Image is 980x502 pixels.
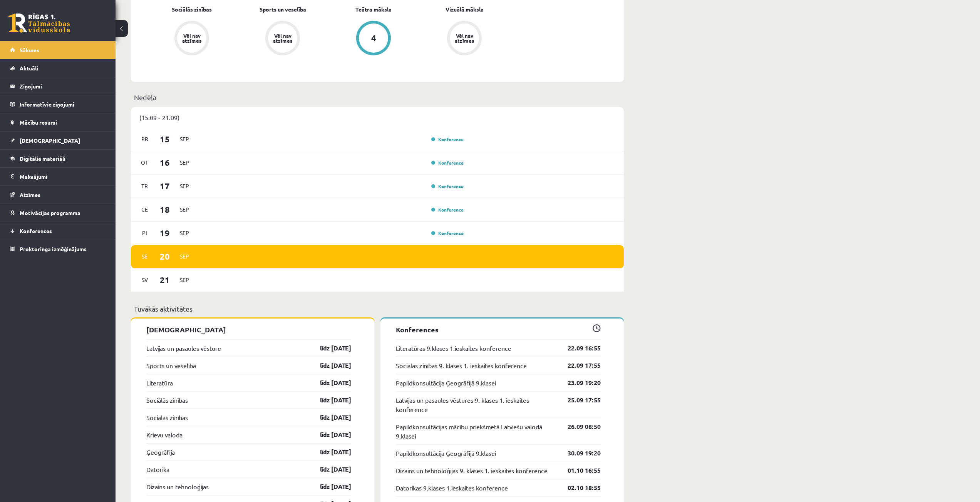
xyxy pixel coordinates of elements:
a: Ziņojumi [10,77,106,95]
span: 21 [153,274,177,286]
a: Digitālie materiāli [10,150,106,167]
span: Motivācijas programma [20,209,80,216]
span: Konferences [20,227,52,234]
span: Mācību resursi [20,119,57,126]
div: Vēl nav atzīmes [272,33,293,43]
span: Pi [137,227,153,239]
a: Literatūras 9.klases 1.ieskaites konference [396,344,511,353]
a: Papildkonsultācijas mācību priekšmetā Latviešu valodā 9.klasei [396,422,556,440]
a: Mācību resursi [10,113,106,131]
a: Latvijas un pasaules vēsture [146,344,221,353]
span: Sep [176,133,193,145]
span: Sep [176,203,193,215]
a: Dizains un tehnoloģijas [146,482,209,491]
span: Aktuāli [20,65,38,72]
span: Proktoringa izmēģinājums [20,245,87,252]
span: [DEMOGRAPHIC_DATA] [20,137,80,144]
a: līdz [DATE] [307,413,351,422]
a: Aktuāli [10,59,106,77]
span: 17 [153,180,177,192]
a: 23.09 19:20 [556,378,601,387]
a: Sākums [10,41,106,59]
a: Motivācijas programma [10,204,106,222]
span: 18 [153,203,177,216]
a: 4 [328,21,419,57]
a: Ģeogrāfija [146,447,175,457]
legend: Maksājumi [20,168,106,185]
a: Vēl nav atzīmes [419,21,510,57]
a: Sociālās zinības [172,5,212,13]
a: Papildkonsultācija Ģeogrāfijā 9.klasei [396,378,496,387]
a: Sociālās zinības [146,413,188,422]
span: 19 [153,227,177,239]
a: Informatīvie ziņojumi [10,95,106,113]
span: Digitālie materiāli [20,155,65,162]
a: Sports un veselība [260,5,306,13]
a: Sociālās zinības 9. klases 1. ieskaites konference [396,361,527,370]
div: Vēl nav atzīmes [181,33,203,43]
a: Rīgas 1. Tālmācības vidusskola [8,13,70,33]
a: 25.09 17:55 [556,395,601,405]
a: Dizains un tehnoloģijas 9. klases 1. ieskaites konference [396,466,548,475]
span: Sep [176,274,193,286]
p: Konferences [396,324,601,335]
span: Se [137,250,153,262]
a: Maksājumi [10,168,106,185]
a: līdz [DATE] [307,482,351,491]
span: 15 [153,133,177,145]
a: līdz [DATE] [307,430,351,439]
a: Vizuālā māksla [446,5,484,13]
span: 20 [153,250,177,263]
span: 16 [153,156,177,169]
span: Sep [176,227,193,239]
span: Atzīmes [20,191,40,198]
a: Literatūra [146,378,173,387]
a: līdz [DATE] [307,361,351,370]
a: Konference [431,160,464,166]
a: 02.10 18:55 [556,483,601,492]
a: Sociālās zinības [146,395,188,405]
span: Tr [137,180,153,192]
a: Vēl nav atzīmes [146,21,237,57]
a: Konference [431,136,464,142]
span: Sep [176,250,193,262]
a: [DEMOGRAPHIC_DATA] [10,132,106,149]
span: Pr [137,133,153,145]
a: Atzīmes [10,186,106,203]
span: Sākums [20,47,39,53]
a: līdz [DATE] [307,395,351,405]
a: Konference [431,183,464,189]
a: Latvijas un pasaules vēstures 9. klases 1. ieskaites konference [396,395,556,414]
span: Sep [176,180,193,192]
a: līdz [DATE] [307,465,351,474]
span: Ce [137,203,153,215]
a: 22.09 16:55 [556,344,601,353]
div: (15.09 - 21.09) [131,107,624,128]
a: 01.10 16:55 [556,466,601,475]
a: 30.09 19:20 [556,449,601,458]
a: Konference [431,230,464,236]
span: Ot [137,157,153,168]
div: Vēl nav atzīmes [454,33,475,43]
span: Sep [176,157,193,168]
legend: Ziņojumi [20,77,106,95]
a: Teātra māksla [355,5,392,13]
a: Vēl nav atzīmes [237,21,328,57]
a: Konference [431,207,464,213]
a: Papildkonsultācija Ģeogrāfijā 9.klasei [396,449,496,458]
p: [DEMOGRAPHIC_DATA] [146,324,351,335]
a: Krievu valoda [146,430,183,439]
span: Sv [137,274,153,286]
a: līdz [DATE] [307,447,351,457]
a: Proktoringa izmēģinājums [10,240,106,258]
p: Tuvākās aktivitātes [134,304,621,314]
a: līdz [DATE] [307,378,351,387]
a: Sports un veselība [146,361,196,370]
a: Datorikas 9.klases 1.ieskaites konference [396,483,508,492]
p: Nedēļa [134,92,621,102]
a: 22.09 17:55 [556,361,601,370]
a: 26.09 08:50 [556,422,601,431]
a: Datorika [146,465,169,474]
a: līdz [DATE] [307,344,351,353]
div: 4 [371,34,376,42]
